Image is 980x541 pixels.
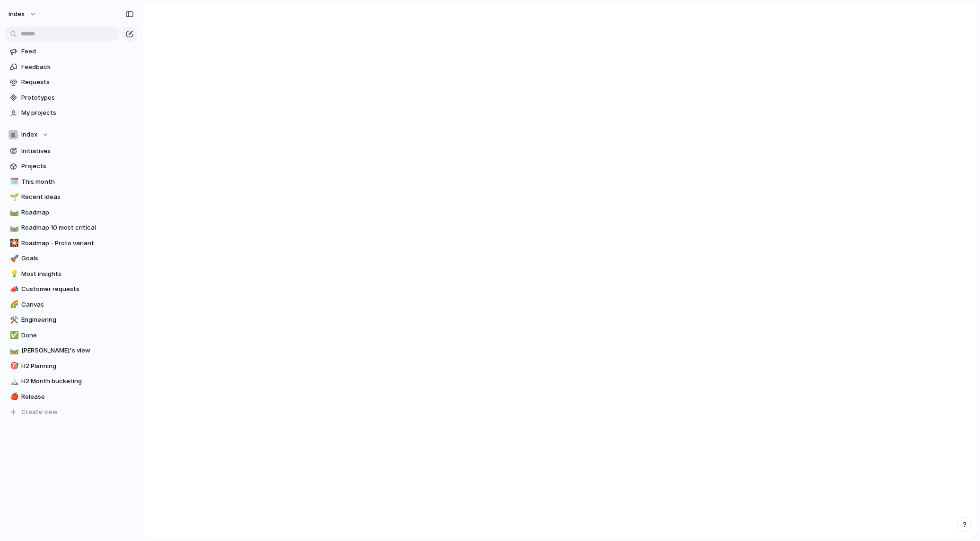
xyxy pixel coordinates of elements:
span: My projects [21,108,134,118]
a: Projects [5,159,137,173]
a: Feed [5,44,137,59]
button: Index [5,128,137,142]
a: 🗓️This month [5,175,137,189]
div: 🌈 [10,299,17,310]
span: Roadmap 10 most critical [21,223,134,232]
div: 💡 [10,268,17,279]
a: 🎯H2 Planning [5,359,137,373]
span: Most insights [21,269,134,279]
span: Feed [21,47,134,56]
div: 🛤️ [10,345,17,356]
div: 🚀 [10,253,17,264]
div: 🗓️ [10,176,17,187]
button: 🍎 [9,392,18,402]
a: 📣Customer requests [5,282,137,296]
button: 🎇 [9,239,18,248]
button: Create view [5,405,137,419]
span: Goals [21,254,134,263]
div: 🎇 [10,238,17,249]
div: 🛤️ [10,223,17,233]
a: 💡Most insights [5,267,137,281]
span: H2 Month bucketing [21,377,134,386]
button: ⚒️ [9,315,18,325]
span: Index [21,130,37,139]
span: Feedback [21,62,134,72]
button: 🛤️ [9,346,18,355]
a: Initiatives [5,144,137,158]
a: 🛤️[PERSON_NAME]'s view [5,343,137,358]
div: 🎯 [10,361,17,371]
a: 🌈Canvas [5,298,137,312]
button: 🚀 [9,254,18,263]
span: Create view [21,407,58,417]
span: Canvas [21,300,134,309]
span: [PERSON_NAME]'s view [21,346,134,355]
button: 🎯 [9,361,18,371]
div: ✅ [10,330,17,341]
a: 🏔️H2 Month bucketing [5,374,137,388]
button: 🗓️ [9,177,18,187]
a: Requests [5,75,137,89]
span: Requests [21,77,134,87]
div: ⚒️ [10,315,17,326]
button: 🏔️ [9,377,18,386]
a: 🚀Goals [5,251,137,266]
span: H2 Planning [21,361,134,371]
a: My projects [5,106,137,120]
span: Prototypes [21,93,134,103]
span: Roadmap [21,208,134,217]
div: 📣 [10,284,17,295]
span: Index [9,9,25,19]
button: 🌈 [9,300,18,309]
div: 🛤️ [10,207,17,218]
a: ✅Done [5,328,137,343]
span: This month [21,177,134,187]
a: ⚒️Engineering [5,313,137,327]
span: Initiatives [21,146,134,156]
a: 🛤️Roadmap 10 most critical [5,221,137,235]
span: Projects [21,162,134,171]
button: Index [4,7,41,22]
button: 🛤️ [9,208,18,217]
a: Feedback [5,60,137,74]
span: Engineering [21,315,134,325]
span: Roadmap - Proto variant [21,239,134,248]
div: 🌱 [10,192,17,203]
a: 🍎Release [5,390,137,404]
div: 🏔️ [10,376,17,387]
a: 🌱Recent ideas [5,190,137,204]
button: 💡 [9,269,18,279]
a: 🎇Roadmap - Proto variant [5,236,137,250]
a: 🛤️Roadmap [5,206,137,220]
span: Recent ideas [21,192,134,202]
div: 🍎 [10,391,17,402]
button: ✅ [9,331,18,340]
span: Done [21,331,134,340]
button: 🌱 [9,192,18,202]
button: 🛤️ [9,223,18,232]
span: Release [21,392,134,402]
a: Prototypes [5,91,137,105]
span: Customer requests [21,284,134,294]
button: 📣 [9,284,18,294]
